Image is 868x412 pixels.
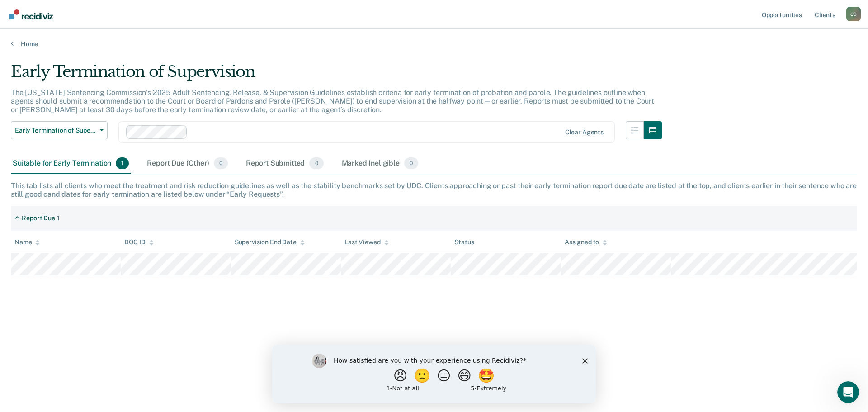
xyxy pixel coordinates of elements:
a: Home [11,40,857,48]
span: 1 [116,157,129,169]
iframe: Survey by Kim from Recidiviz [272,345,596,403]
div: This tab lists all clients who meet the treatment and risk reduction guidelines as well as the st... [11,181,857,199]
div: Status [454,238,474,246]
div: Report Due [22,214,55,222]
div: Assigned to [565,238,607,246]
div: DOC ID [124,238,153,246]
button: Early Termination of Supervision [11,121,108,139]
div: Last Viewed [344,238,388,246]
img: Recidiviz [9,9,53,19]
p: The [US_STATE] Sentencing Commission’s 2025 Adult Sentencing, Release, & Supervision Guidelines e... [11,88,654,114]
span: 0 [404,157,418,169]
div: 1 [57,214,60,222]
div: Suitable for Early Termination1 [11,154,131,174]
span: 0 [214,157,228,169]
div: Marked Ineligible0 [340,154,420,174]
button: Profile dropdown button [846,7,861,21]
div: Supervision End Date [235,238,305,246]
div: Report Due1 [11,211,63,226]
div: Early Termination of Supervision [11,62,662,88]
iframe: Intercom live chat [837,381,859,403]
span: 0 [309,157,323,169]
div: Clear agents [565,128,604,136]
div: Report Submitted0 [244,154,325,174]
div: Name [14,238,40,246]
span: Early Termination of Supervision [15,127,96,134]
div: C B [846,7,861,21]
div: Report Due (Other)0 [145,154,229,174]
